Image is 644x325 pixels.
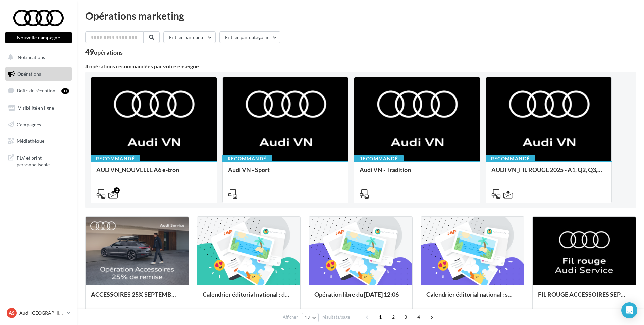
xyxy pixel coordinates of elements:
button: Notifications [4,50,70,64]
div: Recommandé [91,155,140,162]
a: Campagnes [4,118,73,132]
a: Boîte de réception31 [4,83,73,98]
div: 2 [114,187,120,193]
span: 2 [388,312,399,322]
div: AUDI VN_FIL ROUGE 2025 - A1, Q2, Q3, Q5 et Q4 e-tron [491,166,606,180]
a: Visibilité en ligne [4,101,73,115]
div: FIL ROUGE ACCESSOIRES SEPTEMBRE - AUDI SERVICE [538,291,630,304]
span: Médiathèque [17,138,44,144]
a: PLV et print personnalisable [4,151,73,171]
a: Médiathèque [4,134,73,148]
div: opérations [94,49,123,55]
button: Filtrer par canal [163,31,216,43]
span: AS [9,310,15,316]
span: PLV et print personnalisable [17,153,69,168]
span: Boîte de réception [17,88,55,93]
p: Audi [GEOGRAPHIC_DATA] [19,310,64,316]
span: Notifications [18,54,45,60]
div: 49 [85,48,123,56]
button: 12 [302,313,319,322]
div: AUD VN_NOUVELLE A6 e-tron [96,166,211,180]
button: Filtrer par catégorie [219,31,280,43]
span: 4 [413,312,424,322]
div: Calendrier éditorial national : semaine du 25.08 au 31.08 [426,291,519,304]
div: Recommandé [354,155,404,162]
div: Opérations marketing [85,11,636,21]
span: Afficher [283,314,298,320]
div: Calendrier éditorial national : du 02.09 au 03.09 [203,291,295,304]
span: Campagnes [17,121,41,127]
div: ACCESSOIRES 25% SEPTEMBRE - AUDI SERVICE [91,291,183,304]
div: Recommandé [486,155,535,162]
span: Opérations [17,71,41,77]
div: 4 opérations recommandées par votre enseigne [85,64,636,69]
div: Audi VN - Tradition [360,166,475,180]
a: Opérations [4,67,73,81]
a: AS Audi [GEOGRAPHIC_DATA] [5,307,72,319]
div: Opération libre du [DATE] 12:06 [314,291,407,304]
button: Nouvelle campagne [5,32,72,43]
span: 3 [400,312,411,322]
span: résultats/page [322,314,350,320]
span: 12 [305,315,310,320]
div: Recommandé [222,155,272,162]
div: Audi VN - Sport [228,166,343,180]
div: Open Intercom Messenger [621,302,637,318]
div: 31 [61,88,69,94]
span: 1 [375,312,386,322]
span: Visibilité en ligne [18,105,54,111]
